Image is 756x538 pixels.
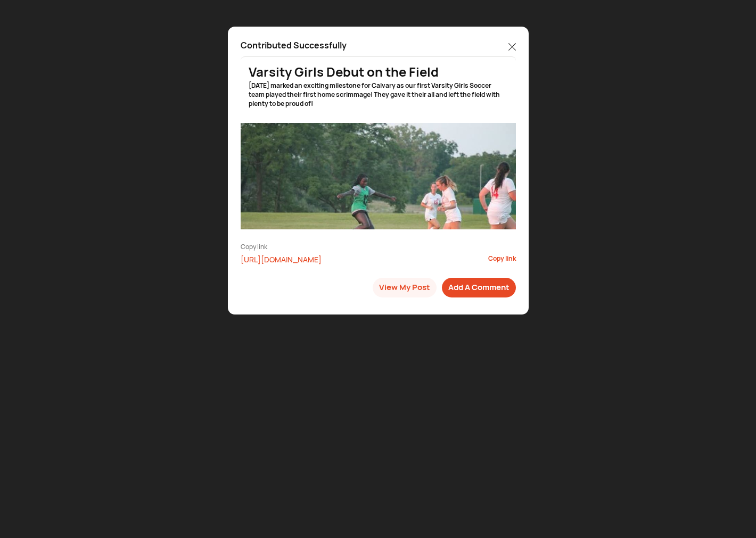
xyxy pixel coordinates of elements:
[241,39,347,51] p: Contributed Successfully
[241,123,516,229] img: resizeImage
[249,62,508,81] div: Varsity Girls Debut on the Field
[249,81,508,108] p: [DATE] marked an exciting milestone for Calvary as our first Varsity Girls Soccer team played the...
[488,254,516,265] div: Copy link
[442,278,516,297] button: Add A Comment
[373,278,437,297] button: View My Post
[241,242,516,252] div: Copy link
[241,254,474,265] div: [URL][DOMAIN_NAME]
